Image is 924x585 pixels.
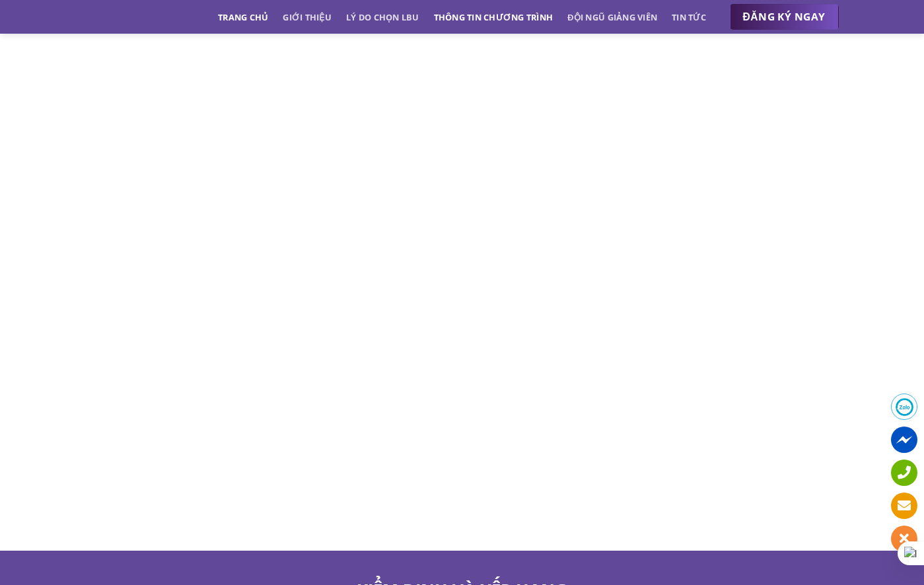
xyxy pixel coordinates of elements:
[86,71,452,291] iframe: Thay vì đi du học, mình lựa chọn học MBA tại Việt Nam với Leeds Beckett MBA | Học viên LBM#04HCM
[672,5,706,29] a: Tin tức
[743,9,826,25] span: ĐĂNG KÝ NGAY
[218,5,268,29] a: Trang chủ
[472,311,839,531] iframe: Leeds Beckett University in partnership with FPT School of Business and Technology
[86,311,452,531] iframe: Căn cứ để triển khai hiệu quả chương trình Thạc sĩ Quản trị Kinh doanh Quốc tế - Leeds Beckett MBA
[283,5,332,29] a: Giới thiệu
[730,4,839,30] a: ĐĂNG KÝ NGAY
[434,5,553,29] a: Thông tin chương trình
[472,71,839,291] iframe: Ứng dụng thực tế kiến thức MBA vào Quản trị doanh nghiệp | Học viên lớp LBM
[346,5,419,29] a: Lý do chọn LBU
[567,5,657,29] a: Đội ngũ giảng viên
